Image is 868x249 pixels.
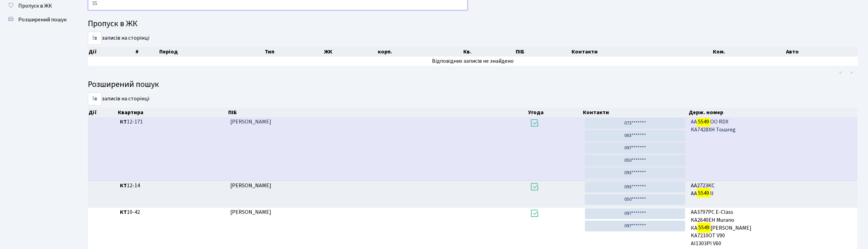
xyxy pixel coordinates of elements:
select: записів на сторінці [88,92,102,106]
th: Квартира [117,108,228,117]
th: ПІБ [228,108,527,117]
b: КТ [120,182,127,189]
mark: 5549 [697,188,710,198]
span: АА2723КС АА ІІ [691,182,855,198]
span: Розширений пошук [18,16,67,23]
span: 12-171 [120,118,225,126]
span: [PERSON_NAME] [230,182,271,189]
label: записів на сторінці [88,92,149,106]
mark: 5549 [697,117,710,127]
th: Держ. номер [688,108,858,117]
th: Контакти [571,47,713,57]
th: Період [159,47,264,57]
span: АА ОО RDX KA7428XH Touareg [691,118,855,134]
span: 12-14 [120,182,225,190]
th: Авто [785,47,858,57]
th: # [135,47,159,57]
b: КТ [120,118,127,126]
td: Відповідних записів не знайдено [88,57,858,66]
span: [PERSON_NAME] [230,208,271,216]
th: ПІБ [515,47,571,57]
th: Ком. [713,47,786,57]
b: КТ [120,208,127,216]
a: Розширений пошук [3,13,72,27]
label: записів на сторінці [88,32,149,45]
select: записів на сторінці [88,32,102,45]
h4: Пропуск в ЖК [88,19,858,29]
th: Дії [88,108,117,117]
th: Угода [527,108,582,117]
span: Пропуск в ЖК [18,2,52,10]
th: Контакти [582,108,688,117]
span: [PERSON_NAME] [230,118,271,126]
th: ЖК [323,47,377,57]
th: Дії [88,47,135,57]
span: AA3797PC E-Class KA2640EH Murano КА [PERSON_NAME] KA7210OT V90 AI1303PI V60 [691,208,855,248]
span: 10-42 [120,208,225,216]
mark: 5549 [697,223,710,232]
th: Кв. [463,47,515,57]
h4: Розширений пошук [88,80,858,90]
th: Тип [264,47,323,57]
th: корп. [377,47,463,57]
